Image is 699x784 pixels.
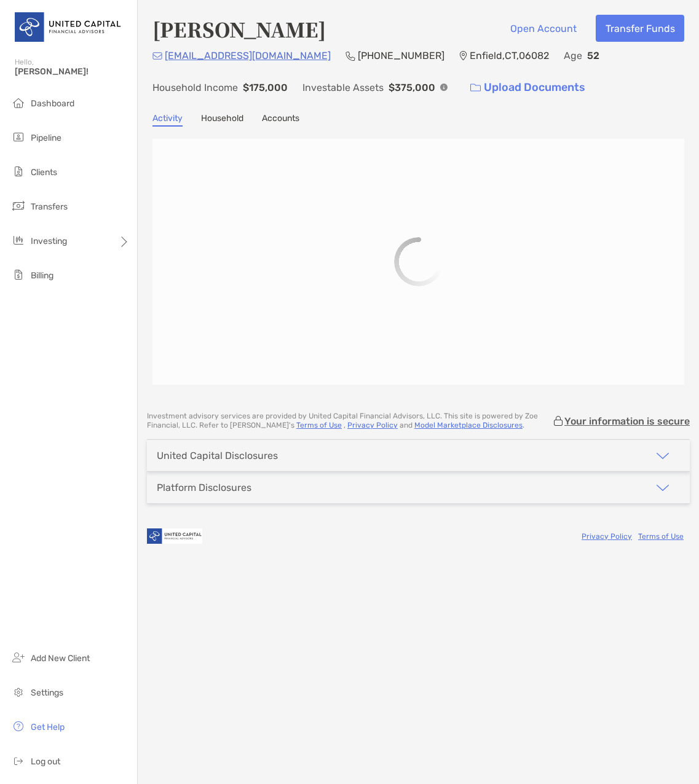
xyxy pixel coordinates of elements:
[11,753,26,768] img: logout icon
[459,51,467,61] img: Location Icon
[346,51,355,61] img: Phone Icon
[389,80,435,95] p: $375,000
[165,48,331,63] p: [EMAIL_ADDRESS][DOMAIN_NAME]
[470,48,549,63] p: Enfield , CT , 06082
[31,653,90,664] span: Add New Client
[582,532,632,541] a: Privacy Policy
[414,421,523,429] a: Model Marketplace Disclosures
[31,98,74,109] span: Dashboard
[440,84,448,91] img: Info Icon
[147,522,202,550] img: company logo
[655,449,670,463] img: icon arrow
[15,66,130,77] span: [PERSON_NAME]!
[262,113,299,127] a: Accounts
[11,233,26,248] img: investing icon
[11,267,26,282] img: billing icon
[201,113,243,127] a: Household
[31,688,63,698] span: Settings
[462,74,593,101] a: Upload Documents
[11,95,26,110] img: dashboard icon
[157,450,278,461] div: United Capital Disclosures
[11,130,26,144] img: pipeline icon
[358,48,444,63] p: [PHONE_NUMBER]
[500,15,586,42] button: Open Account
[243,80,288,95] p: $175,000
[564,415,690,427] p: Your information is secure
[11,719,26,734] img: get-help icon
[470,84,481,92] img: button icon
[655,480,670,495] img: icon arrow
[11,164,26,179] img: clients icon
[31,756,60,767] span: Log out
[147,412,552,430] p: Investment advisory services are provided by United Capital Financial Advisors, LLC . This site i...
[157,482,251,493] div: Platform Disclosures
[11,198,26,213] img: transfers icon
[152,80,238,95] p: Household Income
[31,133,61,143] span: Pipeline
[31,722,65,732] span: Get Help
[347,421,398,429] a: Privacy Policy
[152,52,162,60] img: Email Icon
[11,684,26,699] img: settings icon
[587,48,599,63] p: 52
[296,421,342,429] a: Terms of Use
[152,15,326,43] h4: [PERSON_NAME]
[15,5,122,49] img: United Capital Logo
[31,202,68,212] span: Transfers
[638,532,684,541] a: Terms of Use
[564,48,582,63] p: Age
[11,650,26,665] img: add_new_client icon
[31,167,57,178] span: Clients
[152,113,183,127] a: Activity
[596,15,684,42] button: Transfer Funds
[31,236,67,246] span: Investing
[31,270,53,281] span: Billing
[302,80,384,95] p: Investable Assets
